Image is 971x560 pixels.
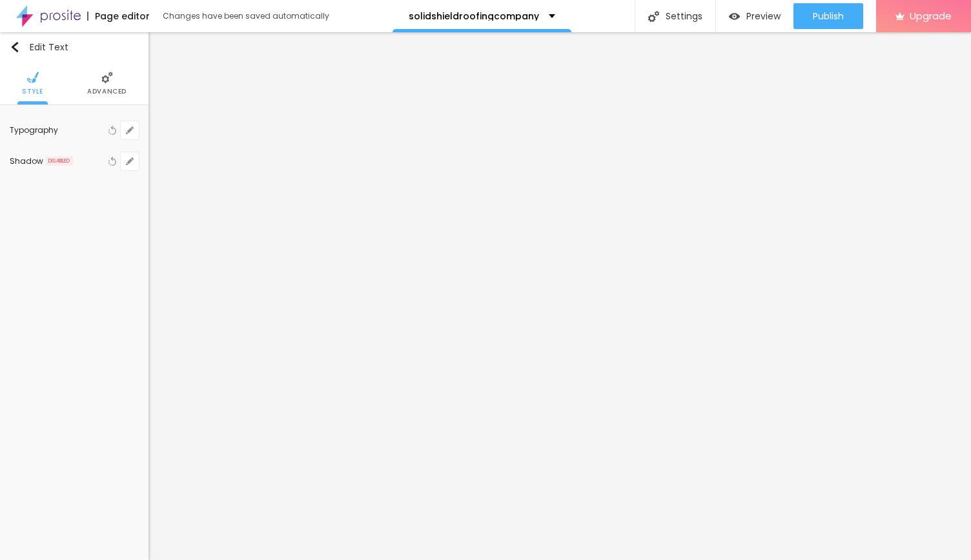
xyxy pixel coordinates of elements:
[101,72,113,83] img: Icone
[729,11,740,22] img: view-1.svg
[813,11,844,21] span: Publish
[22,88,43,95] span: Style
[87,88,127,95] span: Advanced
[46,157,73,166] span: DISABLED
[10,42,68,52] div: Edit Text
[87,12,150,21] div: Page editor
[746,11,781,21] span: Preview
[716,3,793,29] button: Preview
[910,10,952,21] span: Upgrade
[27,72,39,83] img: Icone
[648,11,659,22] img: Icone
[148,32,971,560] iframe: Editor
[10,42,20,52] img: Icone
[10,157,43,165] div: Shadow
[793,3,863,29] button: Publish
[10,126,105,134] div: Typography
[409,12,539,21] p: solidshieldroofingcompany
[163,12,329,20] div: Changes have been saved automatically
